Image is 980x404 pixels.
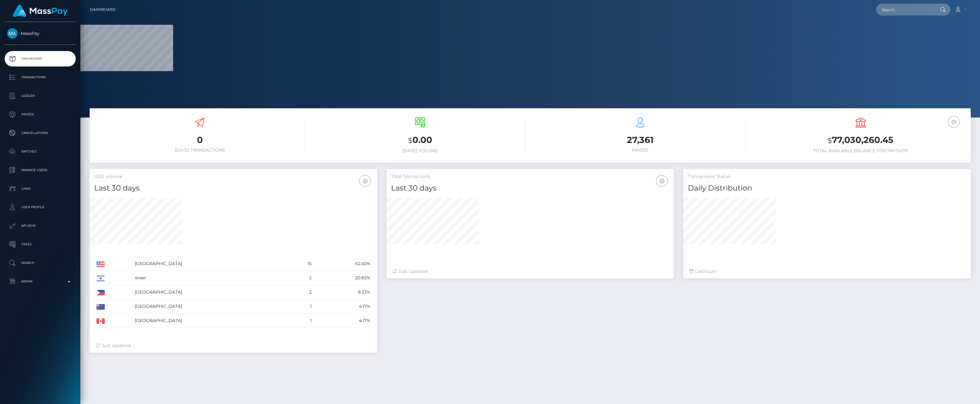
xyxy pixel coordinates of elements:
td: 4.17% [314,299,373,314]
h4: Last 30 days [391,183,669,194]
a: Links [5,181,76,196]
h3: 0 [94,134,305,146]
td: 2 [288,285,314,299]
h4: Daily Distribution [688,183,966,194]
td: 15 [288,257,314,271]
td: [GEOGRAPHIC_DATA] [133,314,288,328]
h6: Total Available Balance for Payouts [755,148,966,153]
input: Search... [876,4,934,15]
h6: [DATE] Transactions [94,148,305,153]
p: Ledger [7,91,73,101]
a: Payees [5,107,76,122]
img: MassPay Logo [13,5,68,17]
p: Links [7,184,73,193]
p: API Keys [7,221,73,230]
h6: Payees [535,148,746,153]
h4: Last 30 days [94,183,373,194]
img: CA.png [96,318,105,324]
h3: 0.00 [315,134,526,147]
a: User Profile [5,200,76,215]
td: 5 [288,271,314,285]
h3: 27,361 [535,134,746,146]
h5: Total Transactions [391,174,669,180]
div: Just Updated [96,342,371,349]
td: 4.17% [314,314,373,328]
h6: [DATE] Volume [315,148,526,153]
a: Cancellations [5,125,76,141]
td: 1 [288,314,314,328]
img: US.png [96,261,105,267]
td: [GEOGRAPHIC_DATA] [133,257,288,271]
a: Batches [5,144,76,159]
td: 62.50% [314,257,373,271]
a: Dashboard [90,3,116,16]
p: Admin [7,277,73,286]
img: IL.png [96,276,105,281]
h5: Transactions Status [688,174,966,180]
img: MassPay [7,28,18,39]
a: Taxes [5,237,76,252]
td: 1 [288,299,314,314]
a: Dashboard [5,51,76,67]
p: Taxes [7,240,73,249]
td: 20.83% [314,271,373,285]
a: Search [5,255,76,271]
h5: USD Volume [94,174,373,180]
a: Ledger [5,88,76,104]
span: MassPay [5,31,76,36]
div: Just Updated [393,268,668,275]
img: AU.png [96,304,105,310]
td: [GEOGRAPHIC_DATA] [133,285,288,299]
p: Manage Users [7,165,73,175]
td: [GEOGRAPHIC_DATA] [133,299,288,314]
td: Israel [133,271,288,285]
p: Cancellations [7,128,73,138]
a: API Keys [5,218,76,234]
p: Search [7,258,73,268]
td: 8.33% [314,285,373,299]
p: Transactions [7,73,73,82]
small: $ [828,136,832,145]
p: Dashboard [7,54,73,63]
h3: 77,030,260.45 [755,134,966,147]
div: Last hours [689,268,965,275]
p: User Profile [7,203,73,212]
a: Admin [5,274,76,289]
p: Batches [7,147,73,156]
small: $ [408,136,412,145]
a: Manage Users [5,162,76,178]
a: Transactions [5,70,76,85]
p: Payees [7,110,73,119]
img: PH.png [96,290,105,295]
